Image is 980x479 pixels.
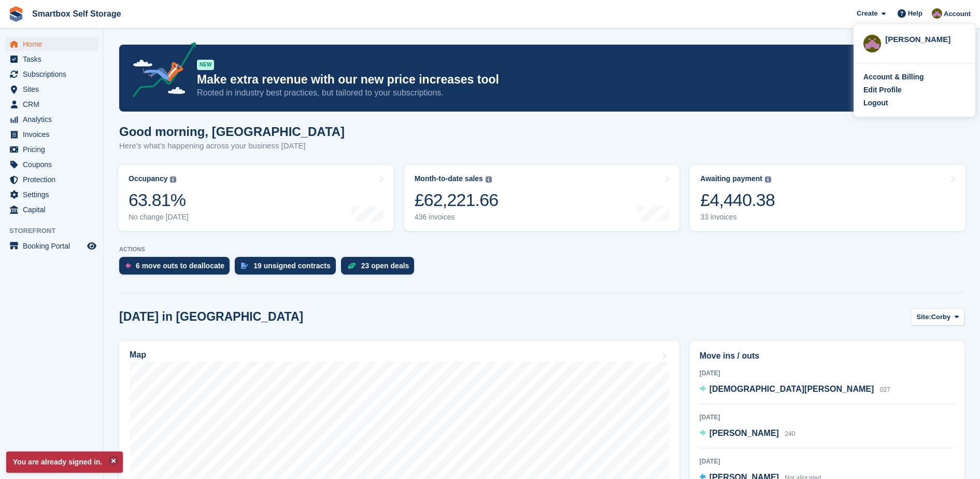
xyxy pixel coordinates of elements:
a: menu [5,157,98,172]
img: contract_signature_icon-13c848040528278c33f63329250d36e43548de30e8caae1d1a13099fd9432cc5.svg [241,263,248,269]
span: [PERSON_NAME] [709,429,779,437]
a: menu [5,172,98,187]
a: menu [5,127,98,142]
img: stora-icon-8386f47178a22dfd0bd8f6a31ec36ba5ce8667c1dd55bd0f319d3a0aa187defe.svg [8,6,24,22]
a: [DEMOGRAPHIC_DATA][PERSON_NAME] 027 [700,383,890,396]
img: deal-1b604bf984904fb50ccaf53a9ad4b4a5d6e5aea283cecdc64d6e3604feb123c2.svg [347,262,356,269]
span: 027 [880,386,890,393]
p: ACTIONS [119,246,964,253]
p: Rooted in industry best practices, but tailored to your subscriptions. [197,87,874,99]
a: menu [5,67,98,81]
span: [DEMOGRAPHIC_DATA][PERSON_NAME] [709,385,874,393]
div: [PERSON_NAME] [885,34,965,43]
button: Site: Corby [911,308,964,325]
span: Help [908,8,922,19]
div: Edit Profile [863,85,902,95]
span: Tasks [23,52,85,66]
a: menu [5,239,98,253]
a: Month-to-date sales £62,221.66 436 invoices [404,165,680,231]
img: price-adjustments-announcement-icon-8257ccfd72463d97f412b2fc003d46551f7dbcb40ab6d574587a9cd5c0d94... [124,42,196,101]
span: Invoices [23,127,85,142]
a: Preview store [86,240,98,252]
div: Account & Billing [863,72,924,83]
span: Pricing [23,142,85,157]
span: Site: [917,312,931,322]
p: You are already signed in. [6,451,123,473]
img: icon-info-grey-7440780725fd019a000dd9b08b2336e03edf1995a4989e88bcd33f0948082b44.svg [170,176,176,183]
span: Booking Portal [23,239,85,253]
span: 240 [785,430,795,437]
div: Month-to-date sales [415,174,483,183]
h2: Map [130,350,146,360]
span: Sites [23,82,85,97]
span: Home [23,37,85,51]
span: Capital [23,202,85,217]
img: icon-info-grey-7440780725fd019a000dd9b08b2336e03edf1995a4989e88bcd33f0948082b44.svg [486,176,492,183]
a: Smartbox Self Storage [28,5,125,22]
img: Kayleigh Devlin [932,8,942,19]
div: [DATE] [700,413,955,422]
a: menu [5,187,98,202]
span: Protection [23,172,85,187]
a: menu [5,97,98,112]
a: menu [5,142,98,157]
img: move_outs_to_deallocate_icon-f764333ba52eb49d3ac5e1228854f67142a1ed5810a6f6cc68b1a99e826820c5.svg [125,263,131,269]
div: [DATE] [700,368,955,378]
a: menu [5,112,98,127]
span: Coupons [23,157,85,172]
p: Here's what's happening across your business [DATE] [119,140,345,152]
img: Kayleigh Devlin [863,35,881,52]
a: menu [5,52,98,66]
div: Logout [863,98,888,108]
div: [DATE] [700,457,955,466]
a: Edit Profile [863,85,965,95]
a: 19 unsigned contracts [235,257,341,280]
span: Corby [931,312,951,322]
div: 63.81% [129,189,189,211]
span: Subscriptions [23,67,85,81]
span: Storefront [9,226,103,236]
a: Occupancy 63.81% No change [DATE] [118,165,394,231]
a: 23 open deals [341,257,420,280]
div: £4,440.38 [700,189,775,211]
div: £62,221.66 [415,189,499,211]
h2: [DATE] in [GEOGRAPHIC_DATA] [119,310,303,324]
h2: Move ins / outs [700,350,955,362]
div: 23 open deals [361,262,409,270]
a: Logout [863,98,965,108]
img: icon-info-grey-7440780725fd019a000dd9b08b2336e03edf1995a4989e88bcd33f0948082b44.svg [765,176,771,183]
div: 6 move outs to deallocate [136,262,224,270]
a: menu [5,202,98,217]
a: menu [5,37,98,51]
a: [PERSON_NAME] 240 [700,427,796,441]
a: Account & Billing [863,72,965,83]
div: 436 invoices [415,213,499,222]
span: Analytics [23,112,85,127]
div: 19 unsigned contracts [253,262,331,270]
div: Occupancy [129,174,167,183]
a: 6 move outs to deallocate [119,257,235,280]
div: No change [DATE] [129,213,189,222]
a: menu [5,82,98,97]
span: CRM [23,97,85,112]
span: Settings [23,187,85,202]
p: Make extra revenue with our new price increases tool [197,72,874,87]
h1: Good morning, [GEOGRAPHIC_DATA] [119,125,345,139]
div: NEW [197,60,214,70]
div: Awaiting payment [700,174,762,183]
span: Account [944,9,971,19]
span: Create [857,8,877,19]
div: 33 invoices [700,213,775,222]
a: Awaiting payment £4,440.38 33 invoices [690,165,965,231]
